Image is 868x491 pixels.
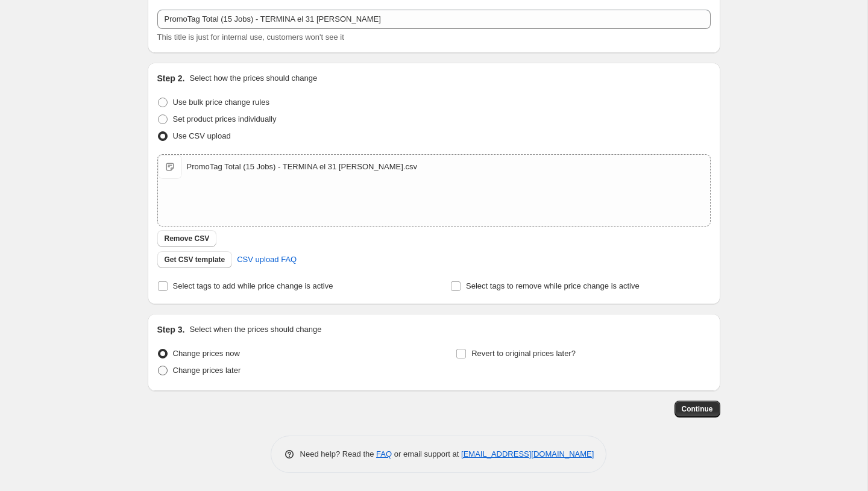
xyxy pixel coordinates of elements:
span: This title is just for internal use, customers won't see it [157,33,344,42]
h2: Step 3. [157,324,185,336]
h2: Step 2. [157,72,185,84]
p: Select how the prices should change [189,72,317,84]
span: Use CSV upload [173,131,231,140]
p: Select when the prices should change [189,324,321,336]
span: Select tags to remove while price change is active [466,281,640,290]
span: Use bulk price change rules [173,98,269,107]
span: Change prices later [173,366,241,375]
span: Select tags to add while price change is active [173,281,333,290]
button: Remove CSV [157,230,217,247]
span: Get CSV template [165,255,225,264]
a: CSV upload FAQ [230,250,304,269]
span: Need help? Read the [300,449,377,458]
input: 30% off holiday sale [157,10,711,29]
span: Change prices now [173,349,240,358]
div: PromoTag Total (15 Jobs) - TERMINA el 31 [PERSON_NAME].csv [187,161,417,173]
a: FAQ [376,449,392,458]
span: Set product prices individually [173,114,277,124]
span: or email support at [392,449,461,458]
span: Revert to original prices later? [471,349,576,358]
span: CSV upload FAQ [237,254,297,266]
span: Remove CSV [165,234,210,243]
span: Continue [682,404,713,414]
button: Get CSV template [157,251,233,268]
a: [EMAIL_ADDRESS][DOMAIN_NAME] [461,449,594,458]
button: Continue [675,401,720,418]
